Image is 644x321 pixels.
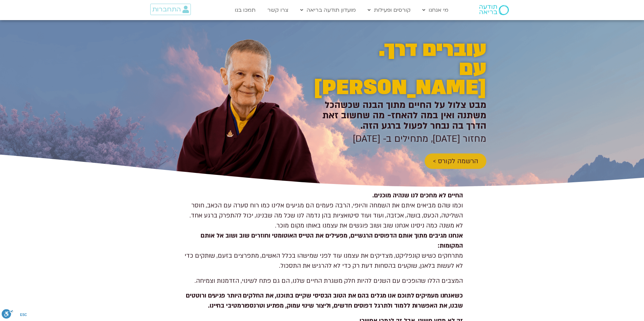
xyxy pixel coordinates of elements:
a: צרו קשר [264,4,292,16]
a: הרשמה לקורס > [425,153,486,169]
strong: אנחנו מגיבים מתוך אותם הדפוסים הרגשיים, מפעילים את הטייס האוטומטי וחוזרים שוב ושוב אל אותם המקומות: [201,232,463,250]
a: קורסים ופעילות [364,4,414,16]
p: וכמו שהם מביאים איתם את השמחה והיופי, הרבה פעמים הם מגיעים אלינו כמו רוח סערה עם הכאב, חוסר השליט... [181,191,463,271]
h2: עוברים דרך. עם [PERSON_NAME] [309,40,486,97]
p: המצבים הללו שהופכים עם השנים להיות חלק משגרת החיים שלנו, הם גם פתח לשינוי, הזדמנות וצמיחה. [181,276,463,286]
a: תמכו בנו [231,4,259,16]
h2: מחזור [DATE], מתחילים ב- [DATE] [309,134,486,144]
img: תודעה בריאה [479,5,509,15]
span: הרשמה לקורס > [433,157,478,165]
a: מועדון תודעה בריאה [297,4,359,16]
h2: מבט צלול על החיים מתוך הבנה שכשהכל משתנה ואין במה להאחז- מה שחשוב זאת הדרך בה נבחר לפעול ברגע הזה. [309,100,486,131]
a: התחברות [150,4,191,15]
a: מי אנחנו [419,4,452,16]
span: התחברות [152,6,181,13]
strong: החיים לא מחכים לנו שנהיה מוכנים. [372,191,463,200]
strong: כשאנחנו מעמיקים לתוכם אנו מגלים בהם את הטוב הבסיסי שקיים בתוכנו, את החלקים היותר פגיעים ורוטטים ש... [186,292,463,310]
